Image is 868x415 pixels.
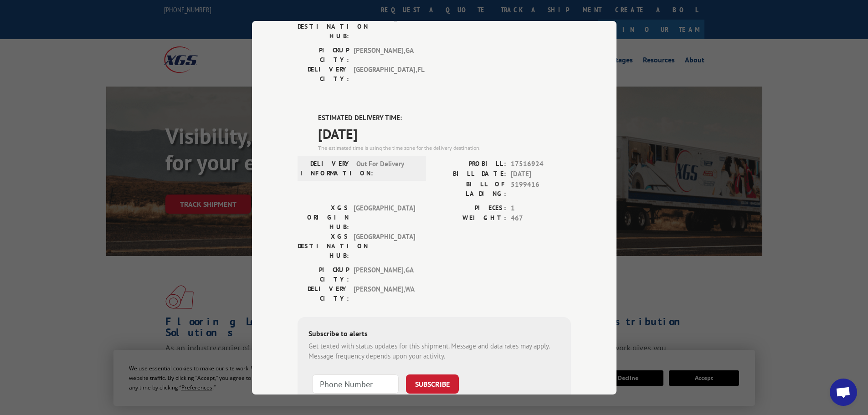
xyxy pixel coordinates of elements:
span: 1 [511,203,571,213]
label: XGS DESTINATION HUB: [298,231,349,260]
div: Open chat [830,379,857,406]
label: PICKUP CITY: [298,46,349,65]
label: BILL OF LADING: [434,179,506,198]
span: [GEOGRAPHIC_DATA] [354,12,415,41]
span: 5199416 [511,179,571,198]
span: [PERSON_NAME] , WA [354,284,415,303]
label: WEIGHT: [434,213,506,224]
div: Subscribe to alerts [308,328,560,341]
label: DELIVERY CITY: [298,65,349,84]
div: Get texted with status updates for this shipment. Message and data rates may apply. Message frequ... [308,341,560,361]
span: [PERSON_NAME] , GA [354,265,415,284]
label: DELIVERY CITY: [298,284,349,303]
label: PIECES: [434,203,506,213]
span: [GEOGRAPHIC_DATA] [354,231,415,260]
label: XGS DESTINATION HUB: [298,12,349,41]
span: [GEOGRAPHIC_DATA] [354,203,415,231]
span: 467 [511,213,571,224]
label: BILL DATE: [434,169,506,179]
span: [PERSON_NAME] , GA [354,46,415,65]
label: PICKUP CITY: [298,265,349,284]
input: Phone Number [312,374,399,393]
label: PROBILL: [434,159,506,169]
div: The estimated time is using the time zone for the delivery destination. [318,143,571,152]
label: ESTIMATED DELIVERY TIME: [318,113,571,123]
span: 17516924 [511,159,571,169]
label: DELIVERY INFORMATION: [300,159,352,178]
label: XGS ORIGIN HUB: [298,203,349,231]
span: Out For Delivery [356,159,418,178]
span: [GEOGRAPHIC_DATA] , FL [354,65,415,84]
button: SUBSCRIBE [406,374,459,393]
span: [DATE] [318,123,571,143]
span: [DATE] [511,169,571,179]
